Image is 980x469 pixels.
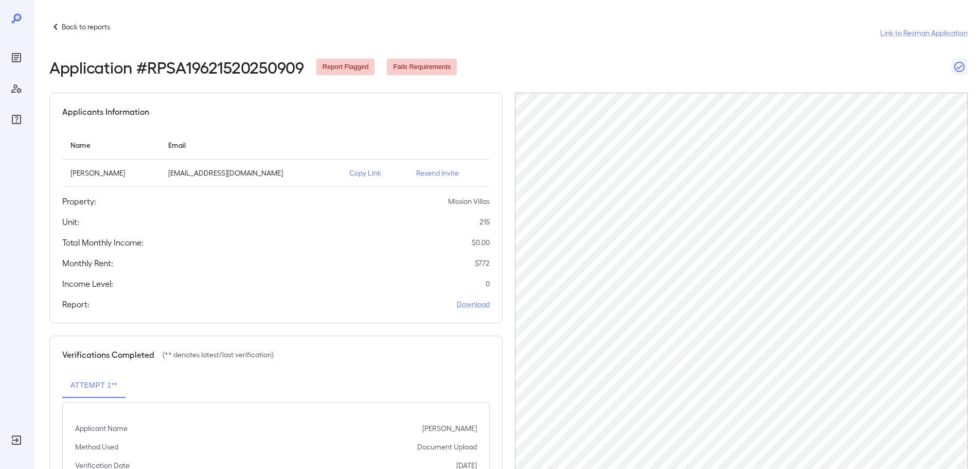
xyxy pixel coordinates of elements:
p: Back to reports [62,22,110,32]
button: Close Report [951,59,968,75]
p: Document Upload [417,442,477,452]
table: simple table [62,130,490,187]
h5: Property: [62,195,96,207]
p: 0 [486,279,490,289]
div: Reports [8,49,25,66]
h5: Unit: [62,216,79,228]
a: Link to Resman Application [880,28,968,38]
div: Log Out [8,432,25,448]
p: Resend Invite [416,168,482,178]
span: Report Flagged [316,62,375,72]
p: Mission Villas [448,196,490,206]
th: Email [160,130,341,160]
p: $ 772 [475,258,490,268]
p: (** denotes latest/last verification) [163,350,274,360]
h5: Report: [62,298,90,310]
p: Copy Link [349,168,400,178]
h5: Applicants Information [62,106,149,118]
p: Method Used [75,442,118,452]
button: Attempt 1** [62,373,126,398]
p: [PERSON_NAME] [422,423,477,433]
h5: Total Monthly Income: [62,236,144,249]
h2: Application # RPSA19621520250909 [49,58,304,76]
p: $ 0.00 [472,237,490,248]
h5: Income Level: [62,277,113,290]
div: Manage Users [8,80,25,97]
span: Fails Requirements [387,62,457,72]
a: Download [457,299,490,309]
div: FAQ [8,111,25,128]
p: Applicant Name [75,423,128,433]
p: [PERSON_NAME] [70,168,152,178]
p: [EMAIL_ADDRESS][DOMAIN_NAME] [168,168,333,178]
h5: Monthly Rent: [62,257,113,269]
th: Name [62,130,160,160]
h5: Verifications Completed [62,349,154,361]
p: 215 [479,217,490,227]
